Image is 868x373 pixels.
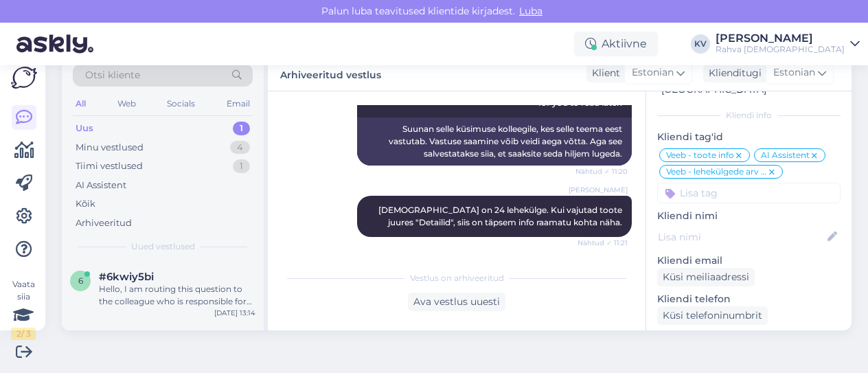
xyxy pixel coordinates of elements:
[76,216,132,230] div: Arhiveeritud
[716,33,845,44] div: [PERSON_NAME]
[11,278,36,340] div: Vaata siia
[230,141,250,155] div: 4
[214,308,255,318] div: [DATE] 13:14
[773,65,815,80] span: Estonian
[657,292,841,306] p: Kliendi telefon
[233,122,250,135] div: 1
[657,209,841,223] p: Kliendi nimi
[691,34,710,54] div: KV
[657,306,768,325] div: Küsi telefoninumbrit
[408,293,505,311] div: Ava vestlus uuesti
[515,5,547,17] span: Luba
[657,183,841,203] input: Lisa tag
[576,238,628,248] span: Nähtud ✓ 11:21
[357,117,632,166] div: Suunan selle küsimuse kolleegile, kes selle teema eest vastutab. Vastuse saamine võib veidi aega ...
[666,168,767,176] span: Veeb - lehekülgede arv raamatus
[131,240,195,253] span: Uued vestlused
[569,185,628,195] span: [PERSON_NAME]
[657,268,755,286] div: Küsi meiliaadressi
[657,253,841,268] p: Kliendi email
[703,66,762,80] div: Klienditugi
[657,130,841,144] p: Kliendi tag'id
[224,95,253,113] div: Email
[658,229,825,245] input: Lisa nimi
[85,68,140,82] span: Otsi kliente
[716,44,845,55] div: Rahva [DEMOGRAPHIC_DATA]
[76,197,95,211] div: Kõik
[99,283,255,308] div: Hello, I am routing this question to the colleague who is responsible for this topic. The reply m...
[76,179,126,192] div: AI Assistent
[410,272,504,284] span: Vestlus on arhiveeritud
[378,205,624,227] span: [DEMOGRAPHIC_DATA] on 24 lehekülge. Kui vajutad toote juures "Detailid", siis on täpsem info raam...
[233,159,250,173] div: 1
[11,328,36,340] div: 2 / 3
[575,166,628,177] span: Nähtud ✓ 11:20
[586,66,620,80] div: Klient
[657,109,841,122] div: Kliendi info
[666,151,734,159] span: Veeb - toote info
[76,122,93,135] div: Uus
[99,271,154,283] span: #6kwiy5bi
[761,151,810,159] span: AI Assistent
[115,95,139,113] div: Web
[78,275,83,286] span: 6
[164,95,198,113] div: Socials
[11,67,37,89] img: Askly Logo
[76,141,144,155] div: Minu vestlused
[76,159,143,173] div: Tiimi vestlused
[632,65,674,80] span: Estonian
[716,33,860,55] a: [PERSON_NAME]Rahva [DEMOGRAPHIC_DATA]
[574,32,658,56] div: Aktiivne
[280,64,381,82] label: Arhiveeritud vestlus
[73,95,89,113] div: All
